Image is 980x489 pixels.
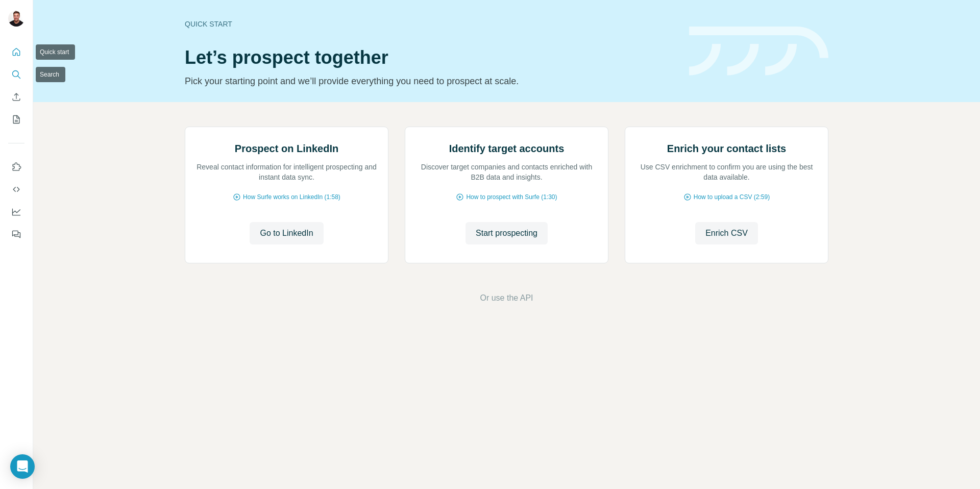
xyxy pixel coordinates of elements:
[695,222,758,244] button: Enrich CSV
[185,47,677,68] h1: Let’s prospect together
[8,180,24,199] button: Use Surfe API
[705,227,748,239] span: Enrich CSV
[8,88,24,106] button: Enrich CSV
[8,225,24,243] button: Feedback
[449,141,565,156] h2: Identify target accounts
[195,162,378,182] p: Reveal contact information for intelligent prospecting and instant data sync.
[260,227,313,239] span: Go to LinkedIn
[8,158,24,176] button: Use Surfe on LinkedIn
[667,141,786,156] h2: Enrich your contact lists
[250,222,323,244] button: Go to LinkedIn
[185,19,677,29] div: Quick start
[689,27,828,76] img: banner
[466,192,557,202] span: How to prospect with Surfe (1:30)
[8,10,24,27] img: Avatar
[10,454,35,479] div: Open Intercom Messenger
[235,141,338,156] h2: Prospect on LinkedIn
[415,162,598,182] p: Discover target companies and contacts enriched with B2B data and insights.
[635,162,818,182] p: Use CSV enrichment to confirm you are using the best data available.
[243,192,340,202] span: How Surfe works on LinkedIn (1:58)
[8,110,24,129] button: My lists
[480,292,533,304] button: Or use the API
[8,203,24,221] button: Dashboard
[8,43,24,61] button: Quick start
[185,74,677,88] p: Pick your starting point and we’ll provide everything you need to prospect at scale.
[694,192,770,202] span: How to upload a CSV (2:59)
[8,65,24,84] button: Search
[465,222,548,244] button: Start prospecting
[476,227,537,239] span: Start prospecting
